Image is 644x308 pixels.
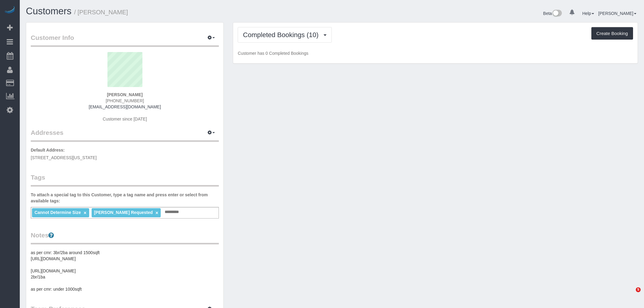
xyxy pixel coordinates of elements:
label: Default Address: [31,147,65,153]
span: [PERSON_NAME] Requested [94,210,153,215]
legend: Tags [31,173,219,187]
span: [STREET_ADDRESS][US_STATE] [31,155,97,160]
img: New interface [552,10,562,18]
label: To attach a special tag to this Customer, type a tag name and press enter or select from availabl... [31,192,219,204]
span: Cannot Determine Size [34,210,81,215]
a: × [156,210,158,215]
a: [PERSON_NAME] [598,11,636,16]
iframe: Intercom live chat [623,287,638,302]
button: Completed Bookings (10) [238,27,331,43]
a: Customers [26,6,72,16]
button: Create Booking [591,27,633,40]
legend: Notes [31,231,219,244]
p: Customer has 0 Completed Bookings [238,50,633,56]
img: Automaid Logo [4,6,16,15]
span: Customer since [DATE] [103,117,147,121]
span: [PHONE_NUMBER] [106,98,144,103]
a: × [84,210,86,215]
strong: [PERSON_NAME] [107,92,142,97]
legend: Customer Info [31,33,219,47]
a: Beta [543,11,562,16]
a: [EMAIL_ADDRESS][DOMAIN_NAME] [89,104,161,109]
small: / [PERSON_NAME] [74,9,128,16]
a: Help [582,11,594,16]
pre: as per cmr: 3br/2ba around 1500sqft [URL][DOMAIN_NAME] [URL][DOMAIN_NAME] 2br/1ba as per cmr: und... [31,250,219,292]
span: 5 [636,287,641,292]
span: Completed Bookings (10) [243,31,321,39]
